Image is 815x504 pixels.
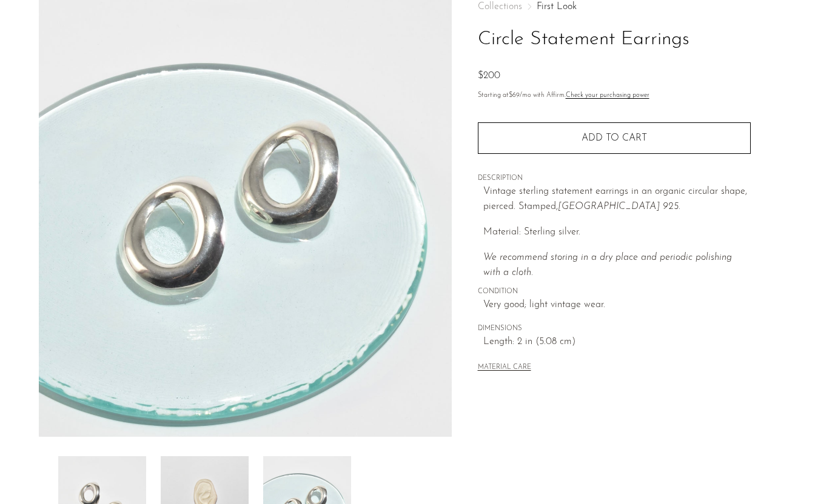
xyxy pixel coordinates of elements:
span: DESCRIPTION [478,173,751,184]
a: First Look [537,2,577,12]
span: CONDITION [478,287,751,297]
span: $200 [478,71,500,81]
span: Length: 2 in (5.08 cm) [483,334,751,350]
button: MATERIAL CARE [478,363,531,373]
span: DIMENSIONS [478,323,751,334]
i: We recommend storing in a dry place and periodic polishing with a cloth. [483,253,732,278]
span: Collections [478,2,522,12]
button: Add to cart [478,122,751,154]
nav: Breadcrumbs [478,2,751,12]
span: Very good; light vintage wear. [483,297,751,313]
em: [GEOGRAPHIC_DATA] 925. [558,202,680,211]
p: Starting at /mo with Affirm. [478,90,751,101]
p: Material: Sterling silver. [483,225,751,240]
p: Vintage sterling statement earrings in an organic circular shape, pierced. Stamped, [483,184,751,215]
h1: Circle Statement Earrings [478,24,751,55]
span: $69 [509,92,520,99]
span: Add to cart [582,133,647,143]
a: Check your purchasing power - Learn more about Affirm Financing (opens in modal) [566,92,649,99]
